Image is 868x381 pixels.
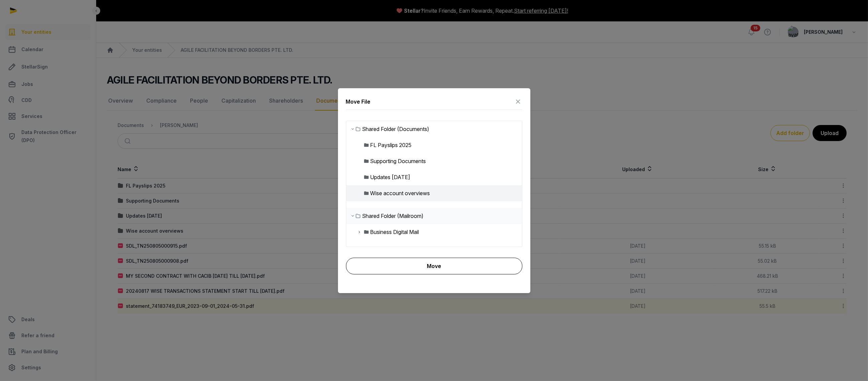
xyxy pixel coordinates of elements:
[370,173,410,181] div: Updates [DATE]
[346,258,522,274] button: Move
[362,125,429,133] div: Shared Folder (Documents)
[370,189,430,197] div: Wise account overviews
[370,228,419,236] div: Business Digital Mail
[835,349,868,381] iframe: Chat Widget
[370,141,412,149] div: FL Payslips 2025
[370,157,426,165] div: Supporting Documents
[346,98,371,106] div: Move File
[362,212,424,220] div: Shared Folder (Mailroom)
